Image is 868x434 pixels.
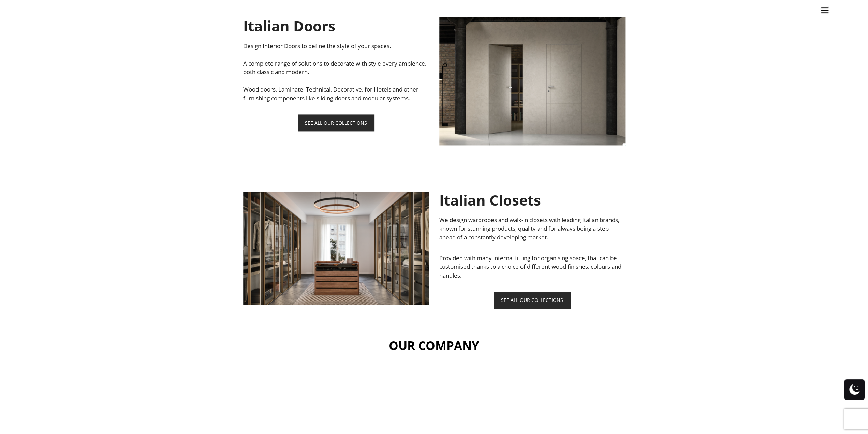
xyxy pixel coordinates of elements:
p: Design Interior Doors to define the style of your spaces. [243,42,429,51]
h2: OUR COMPANY [389,334,479,356]
h1: Italian Closets [439,192,625,209]
a: SEE ALL OUR COLLECTIONS [494,292,570,308]
h1: Italian Doors [243,17,429,34]
a: SEE ALL OUR COLLECTIONS [298,114,374,131]
p: A complete range of solutions to decorate with style every ambience, both classic and modern. [243,59,429,76]
img: Screen Shot 2025-01-17 at 11.11.09 [243,192,429,305]
p: Provided with many internal fitting for organising space, that can be customised thanks to a choi... [439,254,625,280]
img: Screen Shot 2025-01-17 at 11.07.52 [439,17,625,145]
img: burger-menu-svgrepo-com-30x30.jpg [820,5,830,15]
p: Wood doors, Laminate, Technical, Decorative, for Hotels and other furnishing components like slid... [243,85,429,102]
p: We design wardrobes and walk-in closets with leading Italian brands, known for stunning products,... [439,215,625,242]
